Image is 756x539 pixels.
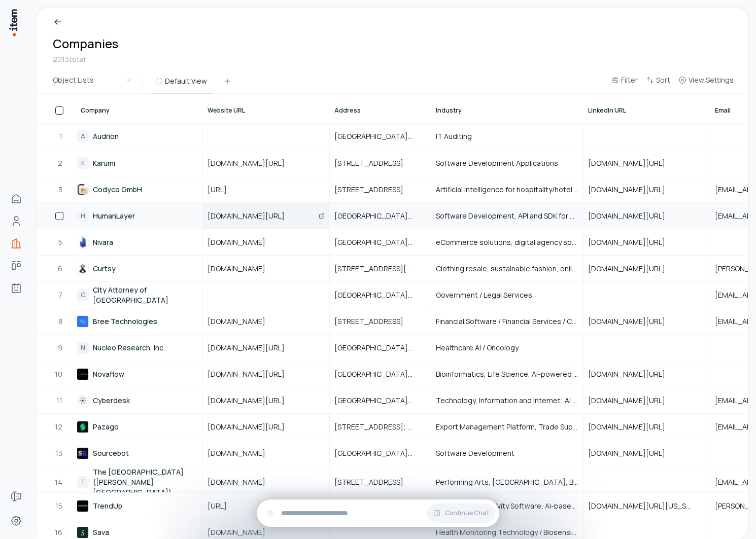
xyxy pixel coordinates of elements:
button: Continue Chat [427,504,495,523]
span: Performing Arts, [GEOGRAPHIC_DATA], Black arts and culture, community arts education and enrichment [436,477,578,487]
span: [GEOGRAPHIC_DATA], [GEOGRAPHIC_DATA], [GEOGRAPHIC_DATA] [334,343,426,353]
span: [DOMAIN_NAME][URL] [208,369,297,379]
span: [STREET_ADDRESS] [334,477,416,487]
span: [DOMAIN_NAME] [208,477,278,487]
span: [DOMAIN_NAME][URL] [588,185,677,195]
button: Sort [642,74,674,92]
div: A [77,130,89,142]
span: [DOMAIN_NAME][URL] [588,158,677,168]
div: K [77,157,89,169]
span: 7 [58,290,63,300]
span: [GEOGRAPHIC_DATA], [US_STATE], [GEOGRAPHIC_DATA] [334,237,426,247]
a: Cyberdesk [77,388,202,413]
h1: Companies [53,35,118,52]
span: Government / Legal Services [436,290,532,300]
span: [GEOGRAPHIC_DATA], [GEOGRAPHIC_DATA], [GEOGRAPHIC_DATA] [334,396,426,406]
a: Agents [6,278,26,298]
p: Breadcrumb [63,16,104,27]
a: Curtsy [77,256,202,281]
span: [URL] [208,185,239,195]
img: Sava [77,526,89,538]
a: Home [6,189,26,209]
span: [DOMAIN_NAME][URL] [588,396,677,406]
button: View Settings [674,74,738,92]
span: [DOMAIN_NAME][URL] [588,316,677,327]
a: Novaflow [77,362,202,386]
div: H [77,210,89,222]
span: 12 [55,422,63,432]
span: Address [334,106,361,115]
a: Settings [6,511,26,531]
img: Pazago [77,421,89,433]
span: Healthcare AI / Oncology [436,343,519,353]
span: Financial Software / Financial Services / Consumer Finance Platform [436,316,578,327]
a: Pazago [77,414,202,439]
span: Business/Productivity Software, AI-based content creation tools, influencer marketing automation [436,501,578,511]
span: [GEOGRAPHIC_DATA], [US_STATE], [GEOGRAPHIC_DATA] [334,369,426,379]
a: Nivara [77,230,202,255]
span: LinkedIn URL [588,106,626,115]
span: Software Development Applications [436,158,558,168]
span: 9 [58,343,63,353]
div: N [77,342,89,354]
div: 2013 total [53,54,118,65]
span: 16 [55,527,63,537]
a: Bree Technologies [77,309,202,334]
a: TrendUp [77,493,202,518]
span: 14 [55,477,63,487]
span: Filter [621,75,638,85]
span: [GEOGRAPHIC_DATA], [US_STATE], [GEOGRAPHIC_DATA] [334,211,426,221]
span: Export Management Platform, Trade Supply Chain Management, Fintech for global trade [436,422,578,432]
span: [DOMAIN_NAME][URL] [588,448,677,458]
span: [STREET_ADDRESS]; [STREET_ADDRESS] [334,422,426,432]
span: [URL] [208,501,239,511]
span: 13 [55,448,63,458]
span: Artificial Intelligence for hospitality/hotel groups [436,185,578,195]
span: 1 [59,131,63,141]
a: Codyco GmbH [77,177,202,202]
span: [DOMAIN_NAME] [208,264,278,274]
button: Open [317,210,327,222]
img: Novaflow [77,368,89,380]
span: Health Monitoring Technology / Biosensing Technology [436,527,578,537]
img: Bree Technologies [77,315,89,328]
a: Contacts [6,211,26,231]
span: [DOMAIN_NAME][URL] [588,369,677,379]
span: Email [715,106,731,115]
img: Codyco GmbH [77,184,89,196]
div: C [77,289,89,301]
a: HHumanLayer [77,203,202,228]
span: [DOMAIN_NAME][URL] [208,396,297,406]
img: Nivara [77,236,89,248]
span: 5 [58,237,63,247]
a: deals [6,256,26,276]
a: TThe [GEOGRAPHIC_DATA] ([PERSON_NAME][GEOGRAPHIC_DATA]) [77,467,202,497]
span: eCommerce solutions, digital agency specializing in eCommerce including product sourcing, design,... [436,237,578,247]
button: Filter [607,74,642,92]
span: IT Auditing [436,131,472,141]
span: 8 [58,316,63,327]
span: [DOMAIN_NAME][URL] [588,264,677,274]
img: Cyberdesk [77,394,89,407]
span: [DOMAIN_NAME] [208,316,278,327]
span: 10 [55,369,63,379]
span: Industry [436,106,462,115]
a: KKarumi [77,151,202,175]
img: TrendUp [77,500,89,512]
span: Website URL [208,106,245,115]
div: Continue Chat [257,499,499,527]
span: Company [81,106,110,115]
span: [STREET_ADDRESS] [334,185,416,195]
img: Item Brain Logo [8,8,18,37]
span: [DOMAIN_NAME] [208,237,278,247]
a: Companies [6,233,26,254]
span: [DOMAIN_NAME][URL] [588,237,677,247]
span: [DOMAIN_NAME][URL][US_STATE] [588,501,705,511]
span: Continue Chat [445,509,489,517]
span: 2 [58,158,63,168]
span: [GEOGRAPHIC_DATA], [US_STATE], [GEOGRAPHIC_DATA] [334,290,426,300]
span: 11 [56,396,63,406]
a: NNucleo Research, Inc. [77,335,202,360]
span: [DOMAIN_NAME][URL] [208,422,297,432]
span: [DOMAIN_NAME] [208,448,278,458]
